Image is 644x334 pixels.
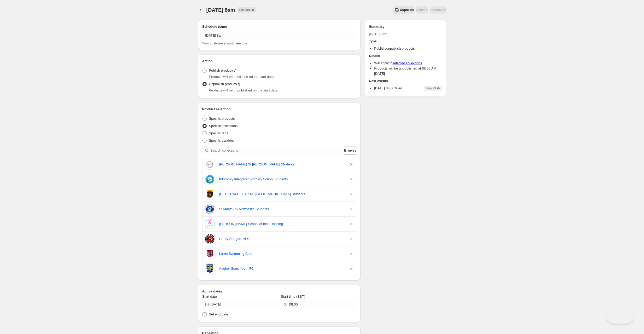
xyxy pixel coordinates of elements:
[374,86,402,91] p: [DATE] 08:00 Wed
[374,61,442,66] li: Will apply to
[400,8,414,12] span: Duplicate
[219,162,345,167] a: [PERSON_NAME] St [PERSON_NAME] Students
[219,192,345,197] a: [GEOGRAPHIC_DATA] [GEOGRAPHIC_DATA] Students
[209,131,228,135] span: Specific tags
[344,148,356,153] span: Browse
[369,78,442,84] h2: Next events
[392,61,422,65] a: selected collections
[202,289,357,294] h2: Active dates
[202,107,357,112] h2: Product selection
[209,88,277,92] span: Products will be unpublished on the start date
[209,68,236,72] span: Publish product(s)
[369,39,442,44] h2: Type
[393,6,414,14] button: Secondary action label
[219,251,345,256] a: Larne Swimming Club
[239,8,254,12] span: Scheduled
[209,82,240,86] span: Unpublish product(s)
[198,6,205,14] button: Schedules
[374,66,442,76] li: Products will be unpublished at 08:00 AM [DATE]
[202,295,217,298] span: Start date
[202,24,357,29] h2: Schedule name
[202,59,357,64] h2: Action
[369,31,442,37] p: [DATE] 8am
[369,24,442,29] h2: Summary
[344,146,356,155] button: Browse
[374,46,442,51] li: Publish/unpublish products
[281,295,305,298] span: Start time (BST)
[219,177,345,182] a: Kilbroney Integrated Primary School Students
[202,41,247,45] span: Your customers won't see this
[219,236,345,241] a: Gorey Rangers AFC
[206,7,235,13] span: [DATE] 8am
[606,308,634,324] iframe: Toggle Customer Support
[209,312,228,316] span: Set end date
[209,139,234,142] span: Specific vendors
[209,124,238,128] span: Specific collections
[369,53,442,59] h2: Details
[219,266,345,271] a: Augher Stars Youth FC
[219,206,345,212] a: St Marys PS Newcastle Students
[219,221,345,227] a: [PERSON_NAME] School of Irish Dancing
[209,75,274,79] span: Products will be published on the start date
[426,86,440,90] span: Unpublish
[209,117,235,120] span: Specific products
[211,146,343,155] input: Search collections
